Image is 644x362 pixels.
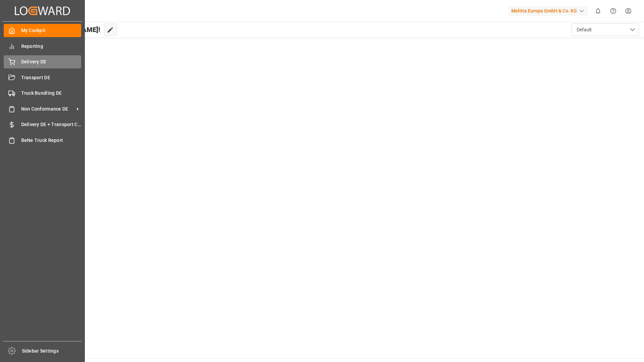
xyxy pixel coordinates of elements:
[509,6,588,16] div: Melitta Europa GmbH & Co. KG
[4,87,81,100] a: Truck Bundling DE
[21,58,82,65] span: Delivery DE
[577,26,592,33] span: Default
[4,39,81,53] a: Reporting
[606,3,621,19] button: Help Center
[4,133,81,147] a: BeNe Truck Report
[21,43,82,50] span: Reporting
[21,74,82,81] span: Transport DE
[572,23,639,36] button: open menu
[21,137,82,144] span: BeNe Truck Report
[21,90,82,97] span: Truck Bundling DE
[4,24,81,37] a: My Cockpit
[4,71,81,84] a: Transport DE
[4,118,81,131] a: Delivery DE + Transport Cost
[4,55,81,68] a: Delivery DE
[590,3,606,19] button: show 0 new notifications
[509,4,590,17] button: Melitta Europa GmbH & Co. KG
[21,27,82,34] span: My Cockpit
[21,105,74,113] span: Non Conformance DE
[22,348,82,355] span: Sidebar Settings
[21,121,82,128] span: Delivery DE + Transport Cost
[28,23,100,36] span: Hello [PERSON_NAME]!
